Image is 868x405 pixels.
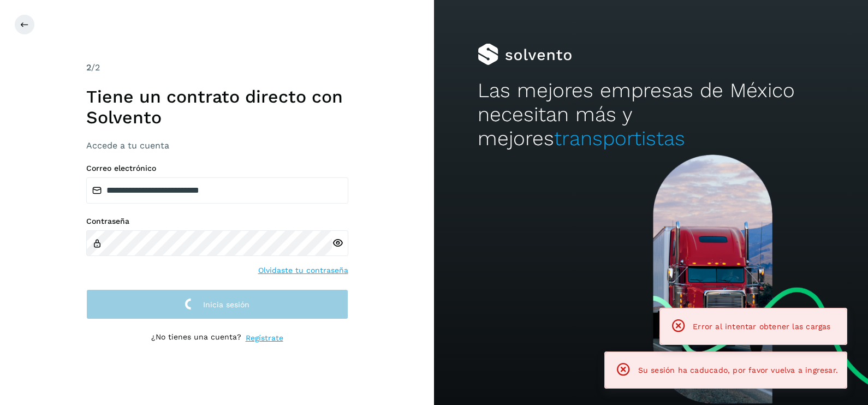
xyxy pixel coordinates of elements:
[693,322,830,331] span: Error al intentar obtener las cargas
[86,86,348,128] h1: Tiene un contrato directo con Solvento
[86,164,348,173] label: Correo electrónico
[86,62,91,73] span: 2
[86,217,348,226] label: Contraseña
[86,61,348,74] div: /2
[203,301,249,308] span: Inicia sesión
[151,332,241,344] p: ¿No tienes una cuenta?
[246,332,283,344] a: Regístrate
[86,140,348,151] h3: Accede a tu cuenta
[86,289,348,319] button: Inicia sesión
[638,366,838,374] span: Su sesión ha caducado, por favor vuelva a ingresar.
[478,79,825,151] h2: Las mejores empresas de México necesitan más y mejores
[258,265,348,276] a: Olvidaste tu contraseña
[554,127,685,150] span: transportistas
